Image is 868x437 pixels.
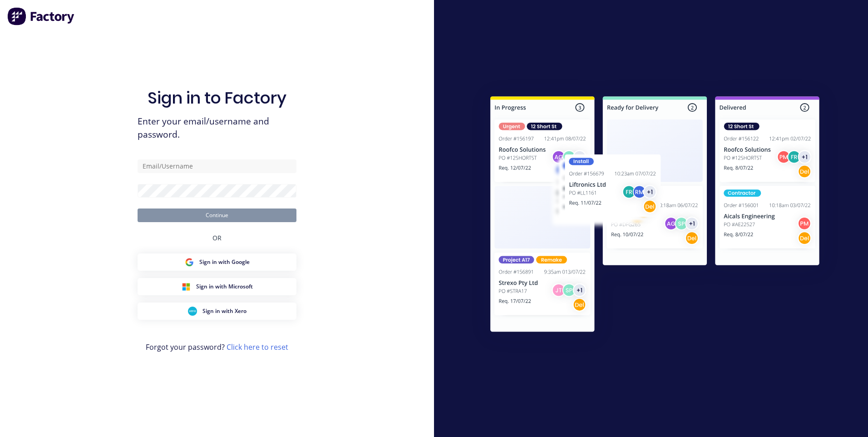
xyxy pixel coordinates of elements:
span: Sign in with Xero [202,307,247,315]
span: Sign in with Microsoft [196,283,253,291]
img: Xero Sign in [188,307,197,316]
h1: Sign in to Factory [148,88,286,108]
input: Email/Username [138,159,296,173]
div: OR [212,222,222,253]
span: Sign in with Google [199,258,250,266]
a: Click here to reset [227,342,288,352]
button: Continue [138,209,296,222]
button: Microsoft Sign inSign in with Microsoft [138,278,296,295]
button: Google Sign inSign in with Google [138,253,296,271]
img: Factory [7,7,75,25]
span: Enter your email/username and password. [138,115,296,141]
img: Google Sign in [185,258,194,267]
img: Microsoft Sign in [182,282,191,291]
span: Forgot your password? [146,342,288,353]
button: Xero Sign inSign in with Xero [138,303,296,320]
img: Sign in [470,78,839,353]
